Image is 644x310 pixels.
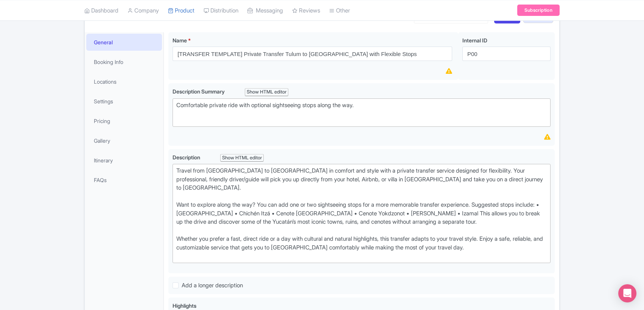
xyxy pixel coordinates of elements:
[176,167,547,260] div: Travel from [GEOGRAPHIC_DATA] to [GEOGRAPHIC_DATA] in comfort and style with a private transfer s...
[86,34,162,51] a: General
[173,88,226,95] span: Description Summary
[86,171,162,188] a: FAQs
[86,152,162,169] a: Itinerary
[220,154,264,162] div: Show HTML editor
[86,112,162,129] a: Pricing
[173,302,196,309] span: Highlights
[618,284,636,302] div: Open Intercom Messenger
[86,132,162,149] a: Gallery
[462,37,487,44] span: Internal ID
[182,282,243,289] span: Add a longer description
[173,37,187,44] span: Name
[86,53,162,70] a: Booking Info
[173,154,201,160] span: Description
[86,93,162,110] a: Settings
[86,73,162,90] a: Locations
[517,5,560,16] a: Subscription
[176,101,547,118] div: Comfortable private ride with optional sightseeing stops along the way.
[245,88,288,96] div: Show HTML editor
